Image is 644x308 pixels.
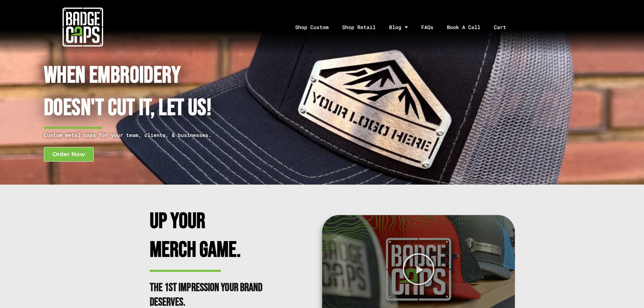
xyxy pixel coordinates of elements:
[288,9,335,45] a: Shop Custom
[44,147,94,162] a: Order Now
[440,9,487,45] a: Book A Call
[402,253,435,286] div: Play Video
[44,60,286,125] h1: When Embroidery Doesn't cut it, Let Us!
[382,9,414,45] a: Blog
[414,9,440,45] a: FAQs
[52,151,85,157] span: Order Now
[165,9,644,45] nav: Menu
[487,9,521,45] a: Cart
[63,7,103,47] img: badgecaps white logo with green acccent
[44,131,286,139] p: Custom metal caps for your team, clients, & businesses.
[335,9,382,45] a: Shop Retail
[150,207,268,264] h2: Up Your Merch Game.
